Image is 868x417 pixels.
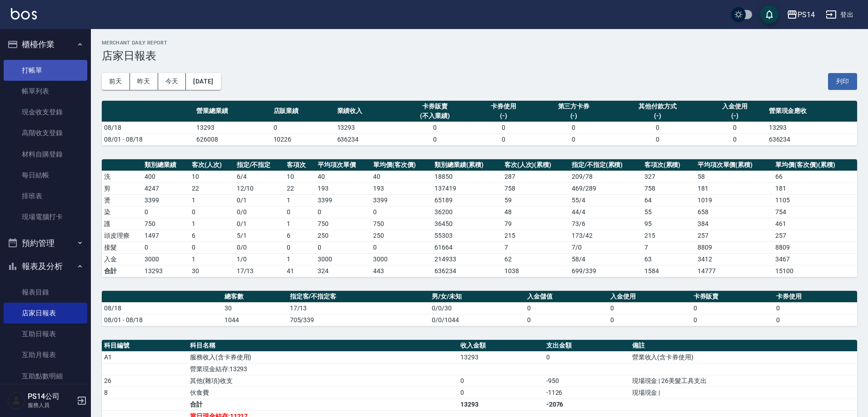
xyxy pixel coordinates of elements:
[142,194,190,206] td: 3399
[822,6,857,23] button: 登出
[190,159,234,171] th: 客次(人次)
[271,133,335,145] td: 10226
[538,102,610,111] div: 第三方卡券
[773,194,857,206] td: 1105
[612,133,703,145] td: 0
[773,241,857,253] td: 8809
[642,194,695,206] td: 64
[142,265,190,277] td: 13293
[612,122,703,133] td: 0
[284,159,315,171] th: 客項次
[284,230,315,241] td: 6
[458,375,544,387] td: 0
[773,230,857,241] td: 257
[691,291,774,303] th: 卡券販賣
[271,101,335,122] th: 店販業績
[102,101,857,146] table: a dense table
[4,102,87,123] a: 現金收支登錄
[158,73,186,90] button: 今天
[102,387,188,398] td: 8
[544,340,630,352] th: 支出金額
[828,73,857,90] button: 列印
[234,194,285,206] td: 0 / 1
[474,102,533,111] div: 卡券使用
[234,241,285,253] td: 0 / 0
[642,265,695,277] td: 1584
[614,111,700,121] div: (-)
[371,159,432,171] th: 單均價(客次價)
[186,73,220,90] button: [DATE]
[142,159,190,171] th: 類別總業績
[102,253,142,265] td: 入金
[284,182,315,194] td: 22
[458,398,544,410] td: 13293
[502,253,569,265] td: 62
[4,344,87,365] a: 互助月報表
[102,206,142,218] td: 染
[695,206,773,218] td: 658
[502,194,569,206] td: 59
[102,241,142,253] td: 接髮
[11,8,37,20] img: Logo
[102,40,857,46] h2: Merchant Daily Report
[544,375,630,387] td: -950
[695,182,773,194] td: 181
[642,206,695,218] td: 55
[4,303,87,324] a: 店家日報表
[569,265,642,277] td: 699/339
[284,194,315,206] td: 1
[190,253,234,265] td: 1
[760,5,778,24] button: save
[458,387,544,398] td: 0
[544,387,630,398] td: -1126
[767,133,857,145] td: 636234
[194,133,271,145] td: 626008
[142,218,190,230] td: 750
[544,351,630,363] td: 0
[695,218,773,230] td: 384
[432,265,502,277] td: 636234
[4,81,87,102] a: 帳單列表
[432,230,502,241] td: 55303
[773,218,857,230] td: 461
[284,241,315,253] td: 0
[371,265,432,277] td: 443
[642,159,695,171] th: 客項次(累積)
[102,265,142,277] td: 合計
[544,398,630,410] td: -2076
[315,253,371,265] td: 3000
[4,186,87,206] a: 排班表
[502,182,569,194] td: 758
[142,241,190,253] td: 0
[4,165,87,186] a: 每日結帳
[4,123,87,143] a: 高階收支登錄
[4,33,87,56] button: 櫃檯作業
[142,171,190,182] td: 400
[190,265,234,277] td: 30
[102,194,142,206] td: 燙
[569,194,642,206] td: 55 / 4
[371,253,432,265] td: 3000
[188,340,458,352] th: 科目名稱
[371,218,432,230] td: 750
[472,122,535,133] td: 0
[28,401,74,409] p: 服務人員
[630,340,857,352] th: 備註
[608,291,691,303] th: 入金使用
[767,101,857,122] th: 營業現金應收
[432,206,502,218] td: 36200
[695,230,773,241] td: 257
[371,206,432,218] td: 0
[4,231,87,255] button: 預約管理
[525,314,608,326] td: 0
[371,230,432,241] td: 250
[642,171,695,182] td: 327
[538,111,610,121] div: (-)
[774,314,857,326] td: 0
[222,314,288,326] td: 1044
[432,241,502,253] td: 61664
[188,351,458,363] td: 服務收入(含卡券使用)
[315,194,371,206] td: 3399
[102,230,142,241] td: 頭皮理療
[432,194,502,206] td: 65189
